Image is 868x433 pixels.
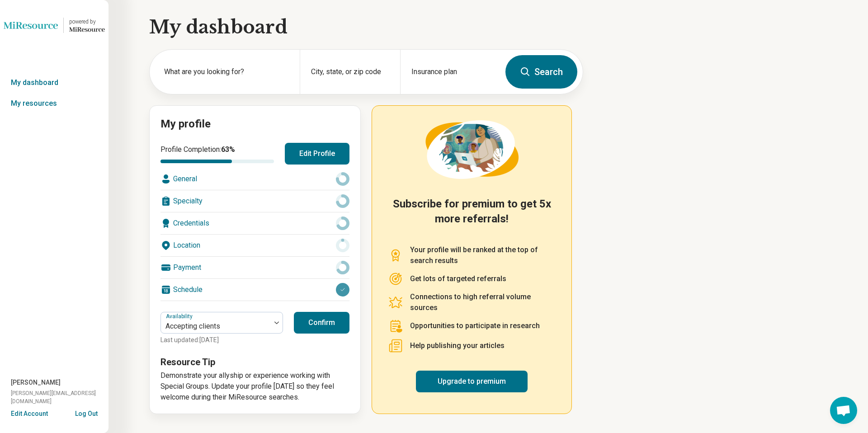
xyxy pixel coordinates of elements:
[160,335,283,345] p: Last updated: [DATE]
[160,356,349,368] h3: Resource Tip
[166,313,194,320] label: Availability
[410,245,555,266] p: Your profile will be ranked at the top of search results
[160,279,349,301] div: Schedule
[160,144,274,163] div: Profile Completion:
[410,273,506,284] p: Get lots of targeted referrals
[160,235,349,256] div: Location
[160,257,349,278] div: Payment
[505,55,577,89] button: Search
[160,212,349,234] div: Credentials
[11,409,48,419] button: Edit Account
[75,409,98,416] button: Log Out
[410,340,505,351] p: Help publishing your articles
[160,370,349,403] p: Demonstrate your allyship or experience working with Special Groups. Update your profile [DATE] s...
[4,14,58,36] img: Lions
[160,190,349,212] div: Specialty
[11,389,108,405] span: [PERSON_NAME][EMAIL_ADDRESS][DOMAIN_NAME]
[221,145,235,154] span: 63 %
[69,18,105,26] div: powered by
[830,397,857,424] div: Open chat
[285,143,349,165] button: Edit Profile
[416,371,528,392] a: Upgrade to premium
[294,312,349,334] button: Confirm
[11,378,61,387] span: [PERSON_NAME]
[4,14,105,36] a: Lionspowered by
[149,14,583,40] h1: My dashboard
[160,117,349,132] h2: My profile
[164,66,289,77] label: What are you looking for?
[410,292,555,313] p: Connections to high referral volume sources
[410,320,540,331] p: Opportunities to participate in research
[160,168,349,190] div: General
[388,197,555,234] h2: Subscribe for premium to get 5x more referrals!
